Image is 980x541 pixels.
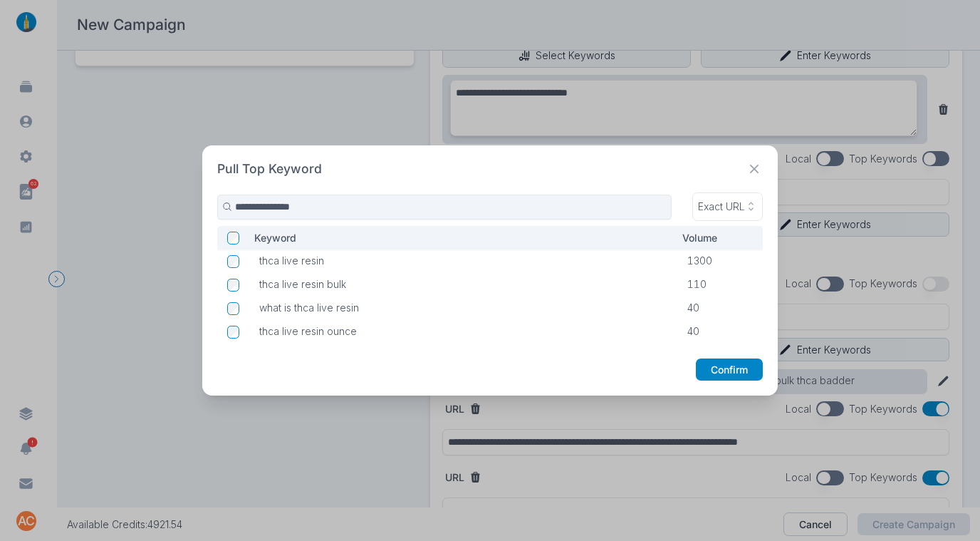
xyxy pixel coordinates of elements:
span: 1300 [687,254,712,267]
p: thca live resin bulk [259,278,667,291]
p: thca live resin ounce [259,325,667,338]
span: 40 [687,325,699,337]
span: 110 [687,278,707,290]
p: thca live resin [259,254,667,267]
p: what is thca live resin [259,302,667,314]
p: Exact URL [698,200,745,213]
span: 40 [687,302,699,314]
button: Confirm [696,359,763,381]
h2: Pull Top Keyword [217,160,322,178]
button: Exact URL [692,192,763,221]
p: Volume [682,232,746,244]
p: Keyword [254,232,660,244]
